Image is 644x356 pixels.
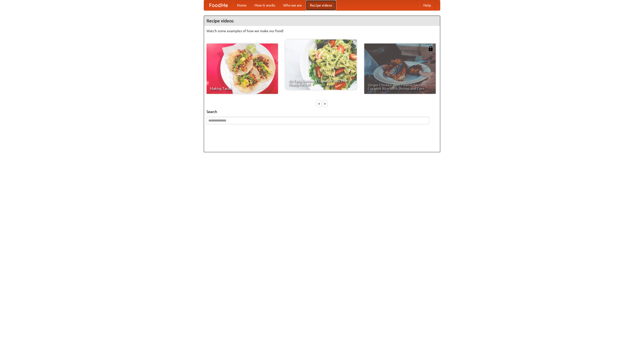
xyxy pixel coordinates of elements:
h5: Search [207,109,437,114]
a: Recipe videos [306,0,336,10]
img: 483408.png [428,46,433,51]
h4: Recipe videos [204,16,440,26]
span: An Easy, Summery Tomato Pasta That's Ready for Fall [289,79,353,86]
a: An Easy, Summery Tomato Pasta That's Ready for Fall [285,39,357,90]
span: Making Tacos [210,87,274,90]
a: Help [419,0,435,10]
a: Making Tacos [207,44,278,94]
a: How it works [251,0,279,10]
a: FoodMe [204,0,233,10]
a: Who we are [279,0,306,10]
p: Watch some examples of how we make our food! [207,28,437,33]
a: Home [233,0,251,10]
div: « [317,100,321,107]
div: » [323,100,327,107]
